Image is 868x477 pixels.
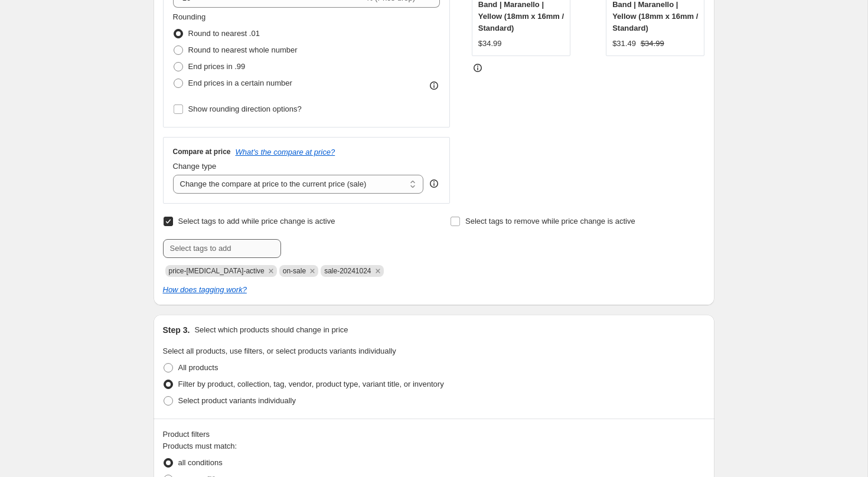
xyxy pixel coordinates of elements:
div: Product filters [163,429,705,440]
span: Round to nearest .01 [188,29,260,38]
span: on-sale [283,267,306,275]
div: $31.49 [612,38,636,50]
strike: $34.99 [641,38,664,50]
a: How does tagging work? [163,285,247,294]
div: help [428,178,440,190]
span: Show rounding direction options? [188,104,302,113]
p: Select which products should change in price [194,324,348,336]
span: End prices in .99 [188,62,246,71]
span: Filter by product, collection, tag, vendor, product type, variant title, or inventory [178,380,444,388]
span: Products must match: [163,442,237,450]
button: Remove on-sale [307,266,318,276]
span: All products [178,363,218,372]
span: Change type [173,162,217,171]
span: Select all products, use filters, or select products variants individually [163,347,396,355]
span: Select product variants individually [178,396,296,405]
span: Rounding [173,12,206,21]
span: price-change-job-active [169,267,265,275]
div: $34.99 [478,38,502,50]
span: Select tags to add while price change is active [178,217,335,226]
span: all conditions [178,458,223,467]
span: Select tags to remove while price change is active [465,217,635,226]
input: Select tags to add [163,239,281,258]
span: sale-20241024 [324,267,371,275]
span: Round to nearest whole number [188,45,298,54]
button: What's the compare at price? [236,148,335,156]
button: Remove price-change-job-active [266,266,276,276]
button: Remove sale-20241024 [373,266,383,276]
span: End prices in a certain number [188,79,292,87]
h3: Compare at price [173,147,231,156]
h2: Step 3. [163,324,190,336]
